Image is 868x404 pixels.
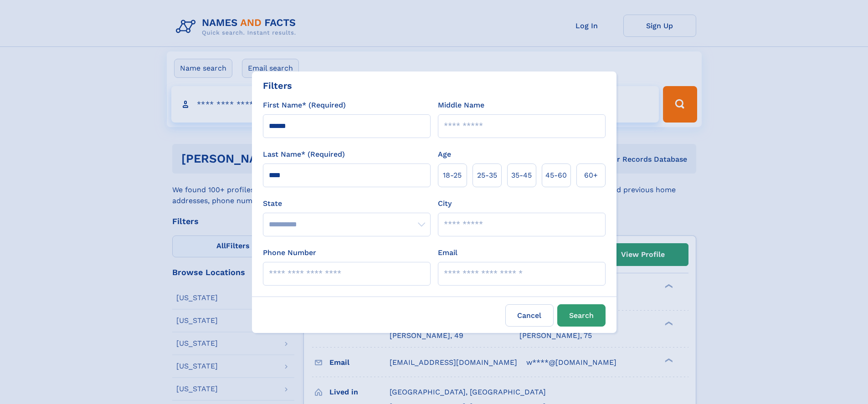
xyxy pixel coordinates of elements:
button: Search [557,304,606,327]
label: State [263,198,431,209]
span: 45‑60 [545,170,567,181]
label: Phone Number [263,247,316,258]
label: Age [438,149,451,160]
span: 35‑45 [511,170,532,181]
span: 60+ [584,170,598,181]
div: Filters [263,79,292,92]
label: City [438,198,452,209]
label: Middle Name [438,100,484,111]
label: Email [438,247,457,258]
label: First Name* (Required) [263,100,346,111]
span: 18‑25 [443,170,462,181]
label: Last Name* (Required) [263,149,345,160]
span: 25‑35 [477,170,497,181]
label: Cancel [505,304,554,327]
